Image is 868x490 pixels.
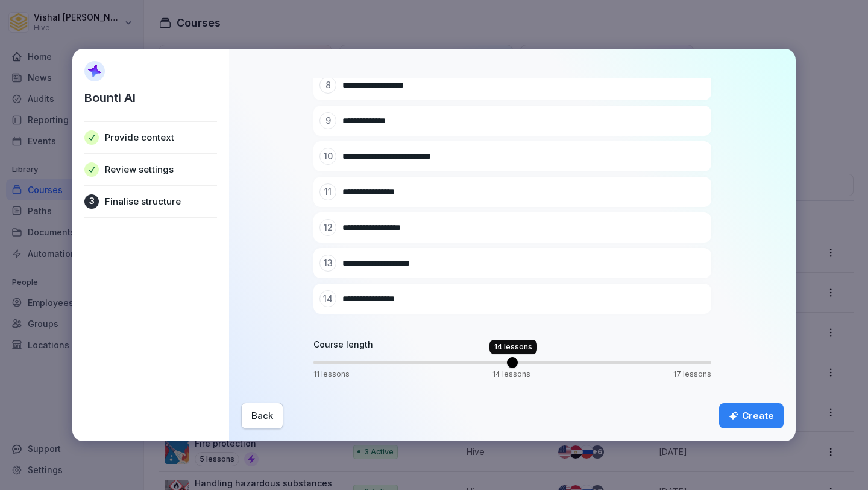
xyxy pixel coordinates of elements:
button: Create [719,403,784,428]
h4: Course length [313,339,711,351]
button: Back [241,402,283,429]
div: Create [729,409,774,422]
p: Provide context [105,132,174,144]
div: 11 [319,183,336,200]
p: 17 lessons [673,369,711,379]
p: 11 lessons [313,369,350,379]
div: 8 [319,77,336,94]
img: AI Sparkle [84,61,105,81]
div: 9 [319,112,336,129]
p: 14 lessons [492,369,530,379]
p: Review settings [105,164,174,176]
div: 13 [319,255,336,272]
p: Finalise structure [105,196,181,208]
span: Volume [507,357,518,368]
div: 10 [319,148,336,165]
p: Bounti AI [84,89,136,107]
div: Back [251,409,273,422]
div: 3 [84,194,99,209]
p: 14 lessons [494,342,532,352]
div: 12 [319,219,336,236]
div: 14 [319,290,336,307]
